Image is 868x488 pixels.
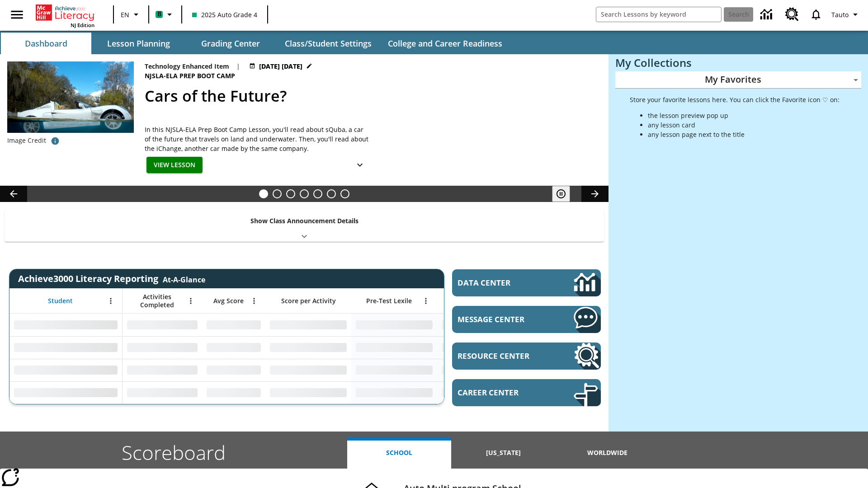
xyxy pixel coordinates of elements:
div: At-A-Glance [163,273,205,285]
h2: Cars of the Future? [145,84,598,108]
a: Data Center [755,2,780,27]
button: Dashboard [1,33,91,54]
span: NJ Edition [71,22,94,28]
button: Class/Student Settings [278,33,379,54]
p: Image Credit [7,136,46,145]
span: 2025 Auto Grade 4 [192,10,257,19]
li: any lesson card [648,120,840,130]
span: Avg Score [213,297,244,305]
button: Lesson Planning [93,33,184,54]
button: Slide 2 Do You Want Fries With That? [273,189,282,198]
button: Slide 7 Sleepless in the Animal Kingdom [340,189,349,198]
div: Show Class Announcement Details [5,211,604,242]
a: Resource Center, Will open in new tab [452,343,601,370]
button: Open Menu [184,294,198,308]
button: Slide 5 Pre-release lesson [313,189,322,198]
p: Show Class Announcement Details [250,216,359,225]
button: View Lesson [146,157,203,174]
button: Photo credit: AP [46,133,64,149]
span: [DATE] [DATE] [259,61,302,71]
button: Show Details [351,157,369,174]
button: Grading Center [185,33,276,54]
input: search field [596,7,721,22]
div: No Data, [123,336,202,359]
div: No Data, [437,359,523,381]
p: Technology Enhanced Item [145,61,229,71]
div: No Data, [123,314,202,336]
button: Slide 3 What's the Big Idea? [286,189,295,198]
div: My Favorites [615,71,861,89]
button: Lesson carousel, Next [581,186,609,202]
button: Open side menu [4,1,30,28]
p: Store your favorite lessons here. You can click the Favorite icon ♡ on: [630,95,840,104]
span: B [157,9,161,20]
span: Student [48,297,73,305]
div: No Data, [202,314,265,336]
li: the lesson preview pop up [648,111,840,120]
div: No Data, [123,381,202,404]
div: No Data, [202,381,265,404]
button: College and Career Readiness [381,33,509,54]
a: Home [36,4,94,22]
button: Jul 23 - Jun 30 Choose Dates [247,61,314,71]
div: No Data, [437,314,523,336]
a: Data Center [452,269,601,296]
button: Open Menu [419,294,433,308]
span: Message Center [458,314,547,324]
button: Slide 4 One Idea, Lots of Hard Work [300,189,309,198]
button: Open Menu [247,294,261,308]
li: any lesson page next to the title [648,130,840,139]
img: High-tech automobile treading water. [7,61,134,147]
span: | [236,61,240,71]
div: No Data, [437,381,523,404]
a: Career Center [452,379,601,406]
button: Worldwide [556,437,660,469]
span: Resource Center [458,351,547,361]
span: Pre-Test Lexile [366,297,412,305]
button: Slide 6 Career Lesson [327,189,336,198]
button: Pause [552,186,570,202]
div: Home [36,3,94,28]
button: Language: EN, Select a language [117,6,146,23]
span: Data Center [458,277,543,288]
div: Pause [552,186,579,202]
div: In this NJSLA-ELA Prep Boot Camp Lesson, you'll read about sQuba, a car of the future that travel... [145,125,371,153]
button: Boost Class color is mint green. Change class color [152,6,179,23]
span: Achieve3000 Literacy Reporting [18,272,205,285]
button: School [347,437,451,469]
span: NJSLA-ELA Prep Boot Camp [145,71,237,81]
span: Score per Activity [281,297,336,305]
div: No Data, [202,336,265,359]
div: No Data, [437,336,523,359]
button: Open Menu [104,294,118,308]
h3: My Collections [615,56,861,69]
a: Resource Center, Will open in new tab [780,2,804,27]
span: EN [121,10,129,19]
span: Tauto [831,10,849,19]
a: Notifications [804,3,828,26]
button: Profile/Settings [828,6,864,23]
span: Career Center [458,387,547,398]
button: Slide 1 Cars of the Future? [259,189,268,198]
a: Message Center [452,306,601,333]
div: No Data, [123,359,202,381]
div: No Data, [202,359,265,381]
button: [US_STATE] [451,437,555,469]
span: Activities Completed [127,293,187,309]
